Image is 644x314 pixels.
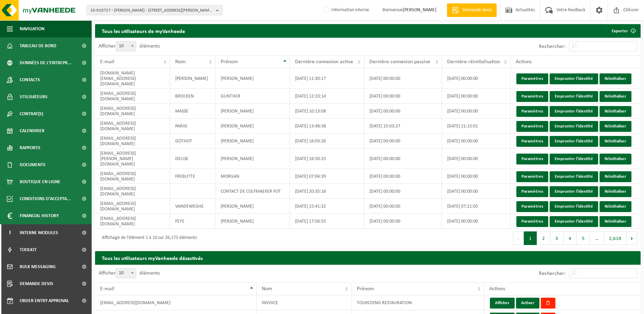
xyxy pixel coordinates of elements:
[95,134,170,149] td: [EMAIL_ADDRESS][DOMAIN_NAME]
[600,136,631,147] a: Réinitialiser
[516,106,548,117] a: Paramètres
[20,241,37,258] span: Toolkit
[627,231,637,245] button: Next
[364,214,442,229] td: [DATE] 00:00:00
[95,89,170,104] td: [EMAIL_ADDRESS][DOMAIN_NAME]
[170,134,216,149] td: GOTHOT
[95,149,170,169] td: [EMAIL_ADDRESS][PERSON_NAME][DOMAIN_NAME]
[524,231,537,245] button: 1
[564,231,577,245] button: 4
[290,134,365,149] td: [DATE] 16:03:26
[95,104,170,119] td: [EMAIL_ADDRESS][DOMAIN_NAME]
[516,201,548,212] a: Paramètres
[550,91,598,102] a: Emprunter l'identité
[577,231,590,245] button: 5
[516,298,539,309] button: Activer
[90,5,213,16] span: 10-910727 - [PERSON_NAME] - [STREET_ADDRESS][PERSON_NAME][PERSON_NAME]
[364,149,442,169] td: [DATE] 00:00:00
[461,7,493,14] span: Demande devis
[87,5,222,15] button: 10-910727 - [PERSON_NAME] - [STREET_ADDRESS][PERSON_NAME][PERSON_NAME]
[442,149,511,169] td: [DATE] 00:00:00
[20,258,56,275] span: Bulk Messaging
[369,59,430,65] span: Dernière connexion passive
[95,295,257,310] td: [EMAIL_ADDRESS][DOMAIN_NAME]
[170,119,216,134] td: PARISI
[20,54,72,71] span: Données de l'entrepr...
[600,121,631,132] a: Réinitialiser
[95,169,170,184] td: [EMAIL_ADDRESS][DOMAIN_NAME]
[550,121,598,132] a: Emprunter l'identité
[516,154,548,164] a: Paramètres
[216,68,290,89] td: [PERSON_NAME]
[442,89,511,104] td: [DATE] 00:00:00
[513,231,524,245] button: Previous
[116,268,136,278] span: 10
[600,106,631,117] a: Réinitialiser
[170,149,216,169] td: DELISE
[170,104,216,119] td: MASSE
[295,59,353,65] span: Dernière connexion active
[216,134,290,149] td: [PERSON_NAME]
[170,89,216,104] td: BROCKEN
[364,199,442,214] td: [DATE] 00:00:00
[290,89,365,104] td: [DATE] 12:23:14
[216,89,290,104] td: GUNTHER
[262,286,272,292] span: Nom
[364,169,442,184] td: [DATE] 00:00:00
[550,216,598,227] a: Emprunter l'identité
[352,295,484,310] td: TOURCOING RESTAURATION
[447,3,497,17] a: Demande devis
[20,122,44,139] span: Calendrier
[550,201,598,212] a: Emprunter l'identité
[442,68,511,89] td: [DATE] 00:00:00
[95,214,170,229] td: [EMAIL_ADDRESS][DOMAIN_NAME]
[537,231,550,245] button: 2
[116,41,136,51] span: 10
[100,286,114,292] span: E-mail
[116,41,136,51] span: 10
[20,275,53,292] span: Demande devis
[20,20,44,37] span: Navigation
[290,184,365,199] td: [DATE] 20:35:16
[600,154,631,164] a: Réinitialiser
[216,149,290,169] td: [PERSON_NAME]
[322,5,369,15] label: Information interne
[290,214,365,229] td: [DATE] 17:56:55
[550,106,598,117] a: Emprunter l'identité
[20,156,45,173] span: Documents
[290,119,365,134] td: [DATE] 13:48:38
[95,251,641,264] h2: Tous les utilisateurs myVanheede désactivés
[516,186,548,197] a: Paramètres
[447,59,500,65] span: Dernière réinitialisation
[98,232,197,244] div: Affichage de l'élément 1 à 10 sur 26,175 éléments
[590,231,604,245] span: …
[600,91,631,102] a: Réinitialiser
[516,171,548,182] a: Paramètres
[550,231,564,245] button: 3
[20,88,48,105] span: Utilisateurs
[175,59,186,65] span: Nom
[290,68,365,89] td: [DATE] 11:30:17
[442,119,511,134] td: [DATE] 21:15:01
[600,186,631,197] a: Réinitialiser
[403,7,437,13] strong: [PERSON_NAME]
[216,214,290,229] td: [PERSON_NAME]
[216,169,290,184] td: MORGAN
[442,199,511,214] td: [DATE] 07:21:05
[516,121,548,132] a: Paramètres
[489,286,505,292] span: Actions
[516,136,548,147] a: Paramètres
[364,89,442,104] td: [DATE] 00:00:00
[550,73,598,84] a: Emprunter l'identité
[364,134,442,149] td: [DATE] 00:00:00
[290,199,365,214] td: [DATE] 15:41:32
[20,173,60,190] span: Boutique en ligne
[216,199,290,214] td: [PERSON_NAME]
[20,190,71,207] span: Conditions d'accepta...
[216,184,290,199] td: CONTACT DE COLFMAEKER FOT
[600,216,631,227] a: Réinitialiser
[95,184,170,199] td: [EMAIL_ADDRESS][DOMAIN_NAME]
[550,186,598,197] a: Emprunter l'identité
[98,43,160,49] label: Afficher éléments
[20,292,69,309] span: Order entry approval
